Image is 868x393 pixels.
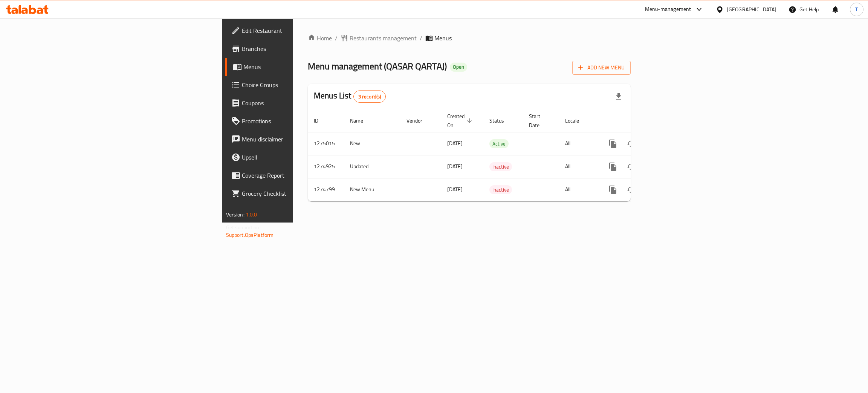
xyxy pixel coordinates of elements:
div: Menu-management [645,5,691,14]
span: Inactive [489,186,512,194]
span: ID [314,116,328,125]
span: Upsell [242,153,361,162]
span: Edit Restaurant [242,26,361,35]
span: Coverage Report [242,171,361,180]
h2: Menus List [314,90,386,103]
div: Active [489,139,509,148]
span: Active [489,140,509,148]
td: Updated [344,155,400,178]
span: [DATE] [447,184,463,194]
a: Coverage Report [225,166,367,184]
span: Restaurants management [350,34,417,43]
div: Total records count [353,91,386,103]
th: Actions [598,109,682,132]
span: Menu disclaimer [242,135,361,144]
span: 3 record(s) [354,93,386,100]
button: more [604,158,622,176]
td: - [523,155,559,178]
a: Promotions [225,112,367,130]
td: New Menu [344,178,400,201]
span: [DATE] [447,161,463,171]
span: T [855,5,858,14]
span: Menus [434,34,452,43]
span: Version: [226,210,245,220]
button: Change Status [622,181,640,199]
span: Start Date [529,112,550,130]
span: [DATE] [447,138,463,148]
span: Open [450,64,467,70]
span: Choice Groups [242,80,361,89]
button: Change Status [622,158,640,176]
span: Created On [447,112,474,130]
table: enhanced table [308,109,682,201]
span: Locale [565,116,589,125]
a: Support.OpsPlatform [226,230,274,240]
a: Coupons [225,94,367,112]
span: Menus [243,62,361,71]
li: / [420,34,422,43]
td: All [559,155,598,178]
td: All [559,178,598,201]
span: 1.0.0 [246,210,257,220]
span: Grocery Checklist [242,189,361,198]
a: Restaurants management [341,34,417,43]
span: Get support on: [226,223,261,232]
a: Grocery Checklist [225,184,367,203]
div: Inactive [489,185,512,194]
span: Branches [242,44,361,53]
a: Menus [225,58,367,76]
span: Menu management ( QASAR QARTAJ ) [308,58,447,75]
span: Add New Menu [578,63,625,72]
span: Promotions [242,117,361,126]
button: more [604,181,622,199]
div: [GEOGRAPHIC_DATA] [727,5,776,14]
span: Coupons [242,98,361,107]
a: Upsell [225,148,367,166]
a: Menu disclaimer [225,130,367,148]
a: Choice Groups [225,76,367,94]
a: Branches [225,40,367,58]
div: Inactive [489,162,512,171]
nav: breadcrumb [308,34,631,43]
span: Status [489,116,514,125]
td: All [559,132,598,155]
td: - [523,132,559,155]
td: New [344,132,400,155]
span: Inactive [489,163,512,171]
td: - [523,178,559,201]
div: Open [450,63,467,72]
button: Change Status [622,135,640,153]
span: Vendor [406,116,432,125]
a: Edit Restaurant [225,21,367,40]
button: more [604,135,622,153]
span: Name [350,116,373,125]
button: Add New Menu [572,61,631,75]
